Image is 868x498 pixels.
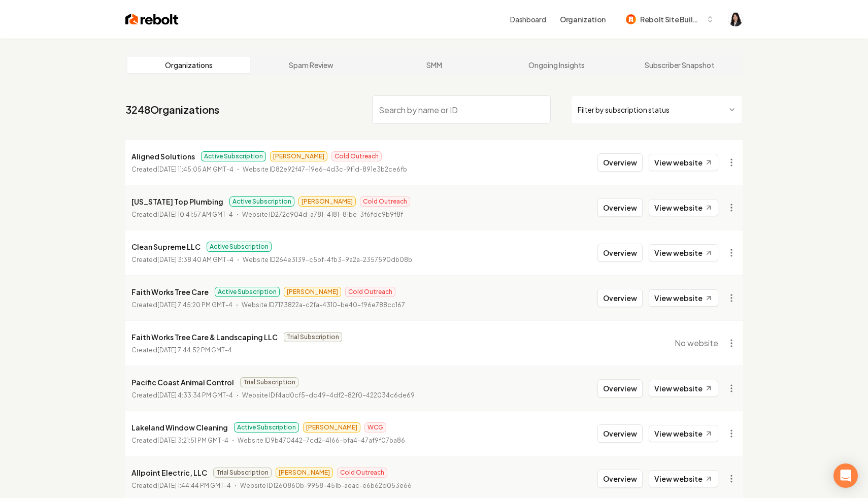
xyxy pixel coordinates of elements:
[127,57,250,73] a: Organizations
[250,57,373,73] a: Spam Review
[649,425,718,442] a: View website
[157,165,233,173] time: [DATE] 11:45:05 AM GMT-4
[270,151,327,161] span: [PERSON_NAME]
[626,14,636,24] img: Rebolt Site Builder
[364,422,386,433] span: WCG
[125,103,219,117] a: 3248Organizations
[597,244,643,262] button: Overview
[728,12,743,26] img: Haley Paramoure
[554,10,612,28] button: Organization
[276,468,333,478] span: [PERSON_NAME]
[131,421,228,434] p: Lakeland Window Cleaning
[597,424,643,443] button: Overview
[372,95,551,124] input: Search by name or ID
[284,332,342,342] span: Trial Subscription
[131,164,233,175] p: Created
[345,287,395,297] span: Cold Outreach
[360,196,410,207] span: Cold Outreach
[131,210,233,220] p: Created
[240,377,298,387] span: Trial Subscription
[597,379,643,397] button: Overview
[495,57,618,73] a: Ongoing Insights
[131,241,201,253] p: Clean Supreme LLC
[649,244,718,261] a: View website
[131,150,195,162] p: Aligned Solutions
[157,256,233,263] time: [DATE] 3:38:40 AM GMT-4
[243,164,407,175] p: Website ID 82e92f47-19e6-4d3c-9f1d-891e3b2ce6fb
[157,391,233,399] time: [DATE] 4:33:34 PM GMT-4
[131,436,228,446] p: Created
[833,463,858,488] div: Open Intercom Messenger
[131,390,233,401] p: Created
[213,468,272,478] span: Trial Subscription
[728,12,743,26] button: Open user button
[201,151,266,161] span: Active Subscription
[131,255,233,265] p: Created
[229,196,294,207] span: Active Subscription
[157,211,233,218] time: [DATE] 10:41:57 AM GMT-4
[207,242,272,252] span: Active Subscription
[337,468,387,478] span: Cold Outreach
[597,198,643,217] button: Overview
[303,422,360,433] span: [PERSON_NAME]
[649,199,718,216] a: View website
[649,470,718,487] a: View website
[242,390,415,401] p: Website ID f4ad0cf5-dd49-4df2-82f0-422034c6de69
[510,14,546,24] a: Dashboard
[331,151,382,161] span: Cold Outreach
[157,301,232,309] time: [DATE] 7:45:20 PM GMT-4
[234,422,299,433] span: Active Subscription
[242,210,403,220] p: Website ID 272c904d-a781-4181-81be-3f6fdc9b9f8f
[131,467,207,479] p: Allpoint Electric, LLC
[131,331,278,343] p: Faith Works Tree Care & Landscaping LLC
[131,345,232,355] p: Created
[373,57,495,73] a: SMM
[131,481,231,491] p: Created
[131,195,223,208] p: [US_STATE] Top Plumbing
[649,289,718,307] a: View website
[157,346,232,354] time: [DATE] 7:44:52 PM GMT-4
[675,337,718,349] span: No website
[284,287,341,297] span: [PERSON_NAME]
[215,287,280,297] span: Active Subscription
[125,12,179,26] img: Rebolt Logo
[618,57,741,73] a: Subscriber Snapshot
[597,153,643,172] button: Overview
[242,300,405,310] p: Website ID 7173822a-c2fa-4310-be40-f96e788cc167
[298,196,356,207] span: [PERSON_NAME]
[131,286,209,298] p: Faith Works Tree Care
[131,300,232,310] p: Created
[597,470,643,488] button: Overview
[131,376,234,388] p: Pacific Coast Animal Control
[243,255,412,265] p: Website ID 264e3139-c5bf-4fb3-9a2a-2357590db08b
[597,289,643,307] button: Overview
[157,437,228,444] time: [DATE] 3:21:51 PM GMT-4
[157,482,231,489] time: [DATE] 1:44:44 PM GMT-4
[649,154,718,171] a: View website
[649,380,718,397] a: View website
[240,481,412,491] p: Website ID 1260860b-9958-451b-aeac-e6b62d053e66
[640,14,702,25] span: Rebolt Site Builder
[238,436,405,446] p: Website ID 9b470442-7cd2-4166-bfa4-47af9f07ba86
